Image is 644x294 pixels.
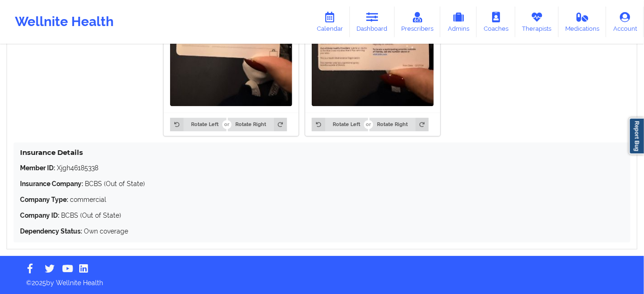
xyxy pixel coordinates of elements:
button: Rotate Right [370,118,429,131]
strong: Company Type: [20,196,68,203]
p: BCBS (Out of State) [20,179,624,188]
p: Own coverage [20,227,624,236]
strong: Insurance Company: [20,180,83,187]
strong: Company ID: [20,212,59,219]
a: Dashboard [350,7,395,37]
a: Account [606,7,644,37]
a: Report Bug [629,118,644,154]
p: commercial [20,195,624,204]
strong: Dependency Status: [20,227,82,235]
a: Calendar [310,7,350,37]
p: © 2025 by Wellnite Health [20,272,624,287]
a: Prescribers [395,7,441,37]
a: Therapists [515,7,559,37]
a: Coaches [477,7,515,37]
a: Medications [559,7,607,37]
button: Rotate Left [312,118,368,131]
a: Admins [440,7,477,37]
p: Xjgh46185338 [20,163,624,173]
p: BCBS (Out of State) [20,211,624,220]
button: Rotate Left [170,118,226,131]
strong: Member ID: [20,164,55,172]
h4: Insurance Details [20,148,624,157]
button: Rotate Right [228,118,287,131]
